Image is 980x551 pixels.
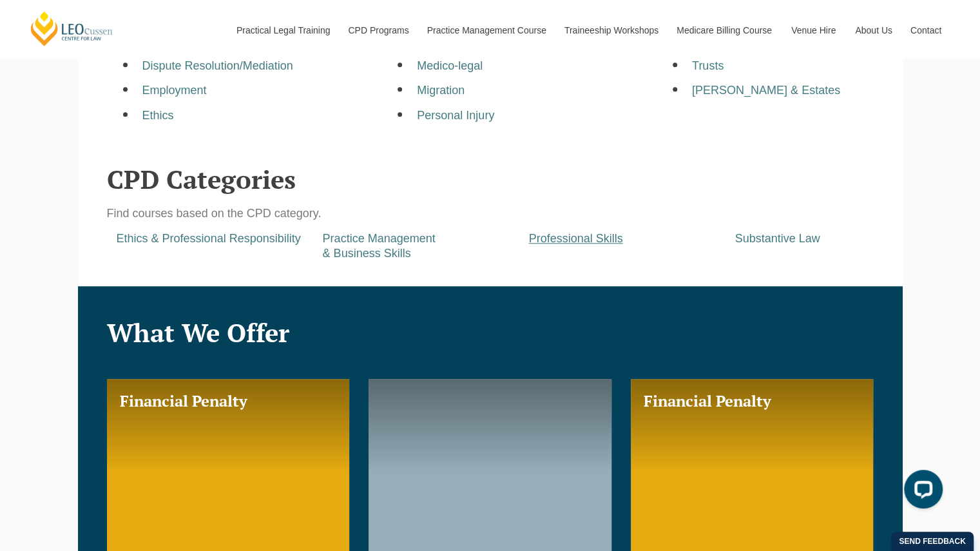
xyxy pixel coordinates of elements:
a: CPD Programs [338,3,417,58]
h2: What We Offer [107,318,874,347]
h3: Financial Penalty [644,392,861,411]
iframe: LiveChat chat widget [894,465,948,519]
a: Trusts [692,59,724,72]
a: Practice Management& Business Skills [323,232,436,260]
a: Practice Management Course [418,3,555,58]
a: Medicare Billing Course [667,3,782,58]
a: Substantive Law [735,232,820,245]
a: Practical Legal Training [227,3,339,58]
a: [PERSON_NAME] Centre for Law [29,10,115,47]
a: Migration [417,84,465,97]
a: Contact [901,3,951,58]
a: Venue Hire [782,3,845,58]
a: Dispute Resolution/Mediation [142,59,293,72]
p: Find courses based on the CPD category. [107,206,874,221]
a: Personal Injury [417,109,494,122]
a: Ethics & Professional Responsibility [117,232,301,245]
h3: Financial Penalty [120,392,337,411]
h2: CPD Categories [107,165,874,193]
a: Traineeship Workshops [555,3,667,58]
a: Employment [142,84,207,97]
a: Medico-legal [417,59,483,72]
a: Professional Skills [529,232,623,245]
a: [PERSON_NAME] & Estates [692,84,840,97]
a: About Us [845,3,901,58]
a: Ethics [142,109,174,122]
